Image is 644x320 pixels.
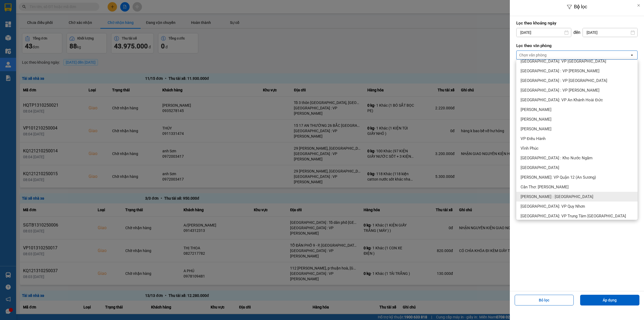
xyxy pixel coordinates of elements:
span: [PERSON_NAME] [521,126,551,132]
label: Lọc theo văn phòng [516,43,638,48]
span: [GEOGRAPHIC_DATA]: VP Quy Nhơn [521,204,585,209]
div: đến [571,30,583,35]
span: [PERSON_NAME]: VP Quận 12 (An Sương) [521,175,596,180]
span: [PERSON_NAME] : [GEOGRAPHIC_DATA] [521,194,593,199]
ul: Menu [516,60,638,220]
button: Áp dụng [580,295,639,305]
span: [GEOGRAPHIC_DATA]: VP Trung Tâm [GEOGRAPHIC_DATA] [521,213,626,219]
span: [PERSON_NAME] [521,107,551,112]
span: Vĩnh Phúc [521,146,539,151]
span: [GEOGRAPHIC_DATA]: VP An Khánh Hoài Đức [521,97,603,103]
label: Lọc theo khoảng ngày [516,20,638,26]
span: [GEOGRAPHIC_DATA] : VP [PERSON_NAME] [521,88,599,93]
span: [PERSON_NAME] [521,117,551,122]
input: Select a date. [583,28,637,37]
span: [GEOGRAPHIC_DATA] : VP [GEOGRAPHIC_DATA] [521,78,607,83]
span: [GEOGRAPHIC_DATA] : VP [PERSON_NAME] [521,68,599,74]
span: Bộ lọc [574,4,587,9]
span: [GEOGRAPHIC_DATA]: VP [GEOGRAPHIC_DATA] [521,59,606,64]
span: [GEOGRAPHIC_DATA] [521,165,559,170]
span: [GEOGRAPHIC_DATA] : Kho Nước Ngầm [521,155,592,161]
input: Select a date. [517,28,571,37]
span: Cần Thơ: [PERSON_NAME] [521,184,569,190]
button: Bỏ lọc [515,295,574,305]
span: VP Điều Hành [521,136,546,141]
svg: open [630,53,634,57]
div: Chọn văn phòng [519,52,547,58]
